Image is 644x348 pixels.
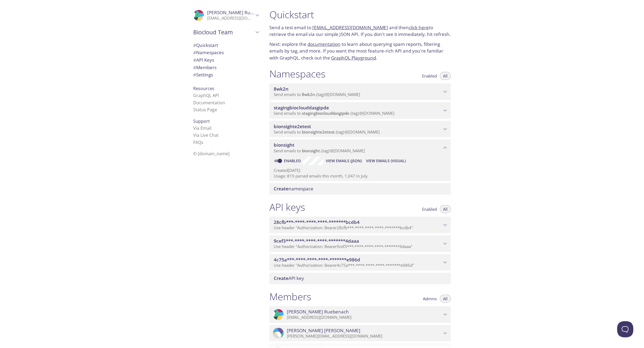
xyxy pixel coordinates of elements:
h1: Quickstart [269,9,451,21]
span: stagingbioclouddasgipde [302,110,349,116]
p: [EMAIL_ADDRESS][DOMAIN_NAME] [287,315,442,320]
span: Biocloud Team [193,28,254,36]
div: stagingbioclouddasgipde namespace [269,102,451,119]
div: Quickstart [189,42,263,49]
span: [PERSON_NAME] [PERSON_NAME] [287,328,360,334]
div: Biocloud Team [189,25,263,39]
div: bionsight namespace [269,139,451,156]
div: Create API Key [269,273,451,284]
a: GraphQL API [193,92,219,98]
span: View Emails (JSON) [326,158,362,164]
span: # [193,64,196,71]
button: All [440,205,451,213]
a: [EMAIL_ADDRESS][DOMAIN_NAME] [312,24,388,31]
span: # [193,42,196,48]
span: Quickstart [193,42,218,48]
span: Send emails to . {tag} @[DOMAIN_NAME] [274,110,394,116]
span: bionsighte2etest [274,123,311,129]
div: 8wk2n namespace [269,83,451,100]
span: Create [274,275,288,281]
span: Send emails to . {tag} @[DOMAIN_NAME] [274,148,365,153]
span: # [193,57,196,63]
div: Create namespace [269,183,451,194]
button: Enabled [419,205,440,213]
a: Via Email [193,125,211,131]
span: 8wk2n [302,92,315,97]
div: Matthias Neugebauer [269,325,451,342]
span: Create [274,186,288,192]
span: Settings [193,72,213,78]
span: [PERSON_NAME] Ruebenach [287,309,349,315]
span: [PERSON_NAME] Ruebenach [207,9,269,16]
span: View Emails (Visual) [366,158,406,164]
span: 8wk2n [274,86,288,92]
span: API Keys [193,57,214,63]
a: documentation [308,41,341,47]
span: s [201,139,203,145]
div: bionsighte2etest namespace [269,121,451,138]
div: API Keys [189,56,263,64]
a: Via Live Chat [193,132,219,138]
span: # [193,49,196,55]
span: bionsighte2etest [302,129,335,135]
div: Members [189,64,263,71]
p: Send a test email to and then to retrieve the email via our simple JSON API. If you don't see it ... [269,24,451,38]
span: Support [193,118,210,124]
div: Dirk Ruebenach [269,306,451,323]
a: Status Page [193,107,217,113]
button: View Emails (JSON) [324,157,364,165]
button: Enabled [419,72,440,80]
span: Send emails to . {tag} @[DOMAIN_NAME] [274,92,360,97]
span: Resources [193,86,214,91]
a: click here [409,24,429,31]
div: Team Settings [189,71,263,79]
p: [EMAIL_ADDRESS][DOMAIN_NAME] [207,16,254,21]
button: Admins [420,295,440,303]
h1: Members [269,291,311,303]
span: © [DOMAIN_NAME] [193,151,229,157]
a: Documentation [193,100,225,106]
span: bionsight [274,142,294,148]
span: Namespaces [193,49,224,55]
a: GraphQL Playground [331,55,376,61]
button: All [440,295,451,303]
p: [PERSON_NAME][EMAIL_ADDRESS][DOMAIN_NAME] [287,334,442,339]
span: stagingbioclouddasgipde [274,105,329,111]
p: Usage: 819 parsed emails this month, 1,047 in July [274,173,447,179]
h1: Namespaces [269,68,325,80]
button: All [440,72,451,80]
p: Next: explore the to learn about querying spam reports, filtering emails by tag, and more. If you... [269,41,451,61]
p: Created [DATE] [274,168,447,173]
button: View Emails (Visual) [364,157,408,165]
span: namespace [274,186,313,192]
span: Members [193,64,217,71]
span: bionsight [302,148,320,153]
div: Dirk Ruebenach [189,6,263,24]
iframe: Help Scout Beacon - Open [617,321,633,337]
div: Namespaces [189,49,263,56]
span: API key [274,275,304,281]
span: # [193,72,196,78]
span: Send emails to . {tag} @[DOMAIN_NAME] [274,129,380,135]
a: FAQ [193,139,203,145]
a: Enabled [283,158,303,163]
h1: API keys [269,201,305,213]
